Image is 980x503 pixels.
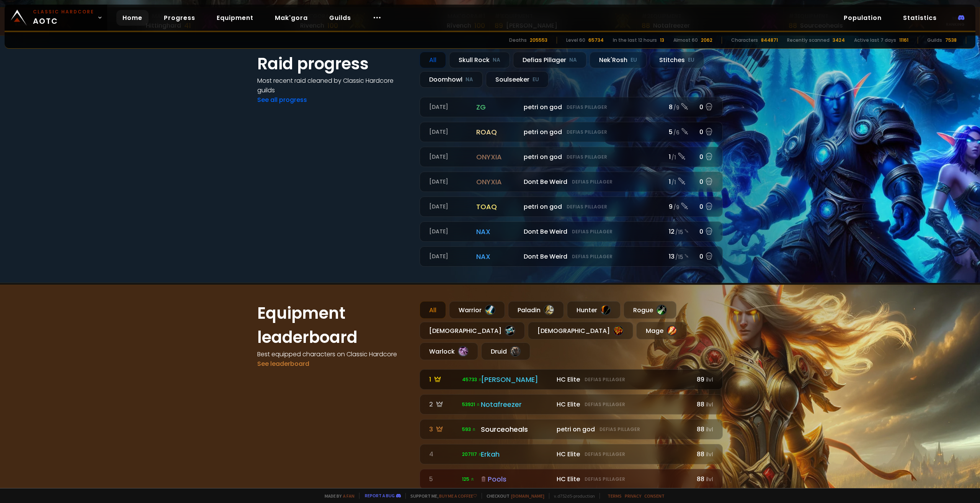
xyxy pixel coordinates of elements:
[673,37,698,44] div: Almost 60
[706,376,713,383] small: ilvl
[854,37,896,44] div: Active last 7 days
[481,474,552,484] div: Pools
[557,449,689,459] div: HC Elite
[585,376,625,383] small: Defias Pillager
[557,424,689,434] div: petri on god
[439,493,477,499] a: Buy me a coffee
[945,37,957,44] div: 7538
[257,95,307,104] a: See all progress
[462,476,475,483] span: 125
[462,376,482,383] span: 45733
[420,147,723,167] a: [DATE]onyxiapetri on godDefias Pillager1 /10
[257,349,410,359] h4: Best equipped characters on Classic Hardcore
[624,301,676,319] div: Rogue
[420,172,723,192] a: [DATE]onyxiaDont Be WeirdDefias Pillager1 /10
[257,359,309,368] a: See leaderboard
[660,37,664,44] div: 13
[462,426,476,433] span: 593
[449,52,510,68] div: Skull Rock
[731,37,758,44] div: Characters
[481,449,552,459] div: Erkah
[429,449,457,459] div: 4
[481,399,552,410] div: Notafreezer
[158,10,201,26] a: Progress
[899,37,908,44] div: 11161
[462,401,480,408] span: 53921
[567,301,621,319] div: Hunter
[513,52,586,68] div: Defias Pillager
[420,369,723,390] a: 1 45733 [PERSON_NAME] HC EliteDefias Pillager89ilvl
[481,424,552,434] div: Sourceoheals
[761,37,778,44] div: 844871
[257,52,410,76] h1: Raid progress
[116,10,149,26] a: Home
[420,342,478,360] div: Warlock
[838,10,888,26] a: Population
[508,301,564,319] div: Paladin
[462,451,482,458] span: 207117
[693,449,713,459] div: 88
[429,400,457,409] div: 2
[509,37,527,44] div: Deaths
[343,493,354,499] a: a fan
[833,37,845,44] div: 3424
[557,400,689,409] div: HC Elite
[701,37,712,44] div: 2062
[420,322,525,339] div: [DEMOGRAPHIC_DATA]
[630,56,637,64] small: EU
[420,419,723,439] a: 3 593 Sourceoheals petri on godDefias Pillager88ilvl
[420,246,723,267] a: [DATE]naxDont Be WeirdDefias Pillager13 /150
[613,37,657,44] div: In the last 12 hours
[557,375,689,384] div: HC Elite
[420,71,483,88] div: Doomhowl
[493,56,500,64] small: NA
[211,10,260,26] a: Equipment
[688,56,694,64] small: EU
[465,76,473,84] small: NA
[693,400,713,409] div: 88
[5,5,107,31] a: Classic HardcoreAOTC
[588,37,604,44] div: 65734
[590,52,647,68] div: Nek'Rosh
[405,493,477,499] span: Support me,
[927,37,942,44] div: Guilds
[420,52,446,68] div: All
[585,476,625,483] small: Defias Pillager
[420,122,723,142] a: [DATE]roaqpetri on godDefias Pillager5 /60
[650,52,704,68] div: Stitches
[511,493,544,499] a: [DOMAIN_NAME]
[625,493,641,499] a: Privacy
[706,476,713,483] small: ilvl
[269,10,314,26] a: Mak'gora
[481,374,552,385] div: [PERSON_NAME]
[257,76,410,95] h4: Most recent raid cleaned by Classic Hardcore guilds
[706,401,713,408] small: ilvl
[323,10,357,26] a: Guilds
[566,37,585,44] div: Level 60
[420,444,723,464] a: 4 207117 Erkah HC EliteDefias Pillager88ilvl
[693,474,713,484] div: 88
[636,322,687,339] div: Mage
[420,394,723,415] a: 2 53921 Notafreezer HC EliteDefias Pillager88ilvl
[706,451,713,458] small: ilvl
[429,424,457,434] div: 3
[569,56,577,64] small: NA
[608,493,622,499] a: Terms
[897,10,943,26] a: Statistics
[486,71,549,88] div: Soulseeker
[33,8,94,15] small: Classic Hardcore
[693,424,713,434] div: 88
[482,493,544,499] span: Checkout
[449,301,505,319] div: Warrior
[528,322,633,339] div: [DEMOGRAPHIC_DATA]
[420,221,723,242] a: [DATE]naxDont Be WeirdDefias Pillager12 /150
[420,301,446,319] div: All
[320,493,354,499] span: Made by
[257,301,410,349] h1: Equipment leaderboard
[530,37,547,44] div: 205553
[420,97,723,117] a: [DATE]zgpetri on godDefias Pillager8 /90
[429,375,457,384] div: 1
[585,451,625,458] small: Defias Pillager
[706,426,713,433] small: ilvl
[532,76,539,84] small: EU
